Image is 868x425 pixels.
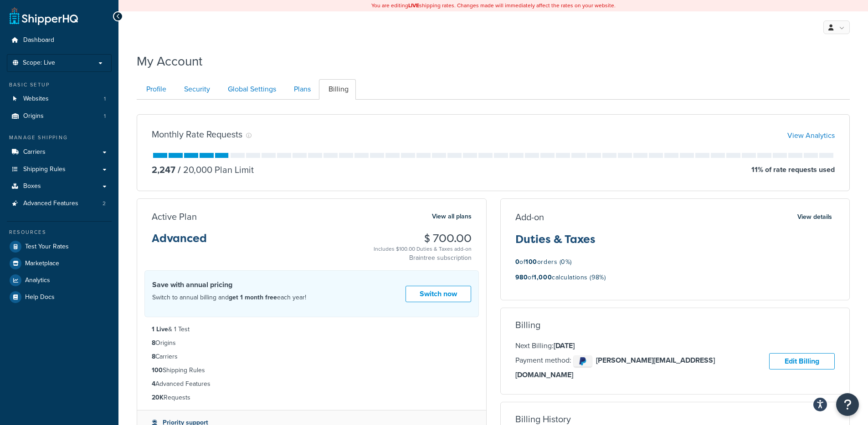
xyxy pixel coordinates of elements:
[7,144,112,161] a: Carriers
[10,7,78,25] a: ShipperHQ Home
[574,355,592,367] img: paypal-3deb45888e772a587c573a7884ac07e92f4cafcd24220d1590ef6c972d7d2309.png
[152,279,306,290] h4: Save with annual pricing
[152,324,168,334] strong: 1 Live
[23,36,54,44] span: Dashboard
[534,273,552,282] strong: 1,000
[515,233,835,253] h3: Duties & Taxes
[103,200,106,207] span: 2
[23,112,44,120] span: Origins
[152,352,155,361] strong: 8
[7,134,112,142] div: Manage Shipping
[374,244,472,253] div: Includes $100.00 Duties & Taxes add-on
[25,243,69,251] span: Test Your Rates
[137,79,174,100] a: Profile
[7,91,112,107] li: Websites
[7,161,112,178] a: Shipping Rules
[152,393,472,403] li: Requests
[25,293,55,301] span: Help Docs
[23,59,55,67] span: Scope: Live
[7,32,112,49] a: Dashboard
[515,272,606,283] p: of calculations (98%)
[25,277,50,284] span: Analytics
[515,257,520,267] strong: 0
[787,130,835,141] a: View Analytics
[152,212,197,222] h3: Active Plan
[7,289,112,305] a: Help Docs
[152,129,242,139] h3: Monthly Rate Requests
[515,414,571,424] h3: Billing History
[432,211,472,223] a: View all plans
[152,163,175,176] p: 2,247
[23,166,66,173] span: Shipping Rules
[104,95,106,103] span: 1
[515,355,715,380] strong: [PERSON_NAME][EMAIL_ADDRESS][DOMAIN_NAME]
[7,238,112,255] a: Test Your Rates
[152,233,207,252] h3: Advanced
[23,182,41,190] span: Boxes
[408,1,419,10] b: LIVE
[152,379,155,389] strong: 4
[7,108,112,125] a: Origins 1
[104,112,106,120] span: 1
[178,163,181,177] span: /
[7,272,112,288] a: Analytics
[836,393,859,416] button: Open Resource Center
[554,340,575,351] strong: [DATE]
[23,148,46,156] span: Carriers
[152,352,472,362] li: Carriers
[284,79,318,100] a: Plans
[152,338,155,348] strong: 8
[218,79,283,100] a: Global Settings
[7,195,112,212] li: Advanced Features
[152,292,306,304] p: Switch to annual billing and each year!
[175,79,217,100] a: Security
[751,163,835,176] p: 11 % of rate requests used
[515,340,770,352] p: Next Billing:
[374,233,472,244] h3: $ 700.00
[7,178,112,195] a: Boxes
[23,200,78,207] span: Advanced Features
[515,273,528,282] strong: 980
[319,79,356,100] a: Billing
[515,320,540,330] h3: Billing
[152,365,163,375] strong: 100
[152,393,164,402] strong: 20K
[7,228,112,236] div: Resources
[7,108,112,125] li: Origins
[374,253,472,263] p: Braintree subscription
[515,353,770,381] p: Payment method:
[23,95,49,103] span: Websites
[769,353,835,370] a: Edit Billing
[137,52,202,70] h1: My Account
[25,260,59,268] span: Marketplace
[7,81,112,89] div: Basic Setup
[152,379,472,389] li: Advanced Features
[7,195,112,212] a: Advanced Features 2
[515,212,544,222] h3: Add-on
[7,255,112,272] a: Marketplace
[175,163,254,176] p: 20,000 Plan Limit
[795,211,835,223] button: View details
[152,324,472,334] li: & 1 Test
[406,286,471,303] a: Switch now
[152,365,472,375] li: Shipping Rules
[229,293,277,302] strong: get 1 month free
[525,257,537,267] strong: 100
[7,91,112,107] a: Websites 1
[515,256,572,268] p: of orders (0%)
[152,338,472,348] li: Origins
